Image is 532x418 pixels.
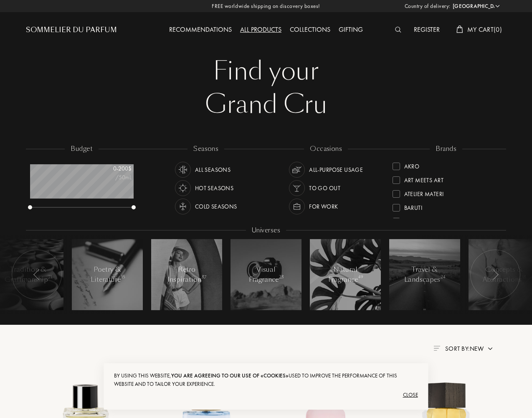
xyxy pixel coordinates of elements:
img: usage_occasion_work_white.svg [291,201,303,212]
a: Gifting [334,25,367,34]
div: Find your [32,54,500,88]
div: brands [430,144,462,154]
div: All products [236,25,286,36]
div: Visual Fragrance [248,265,284,285]
a: Recommendations [165,25,236,34]
span: 23 [279,274,284,280]
div: Binet-Papillon [404,214,446,226]
img: arrow.png [487,345,494,352]
div: Universes [246,226,286,235]
span: Sort by: New [445,344,484,353]
img: usage_season_average_white.svg [177,164,189,176]
div: budget [65,144,99,154]
img: arr_left.svg [33,269,40,280]
div: Akro [404,159,420,171]
div: Hot Seasons [195,180,234,196]
span: 37 [202,274,206,280]
div: Retro Inspiration [167,265,206,285]
img: usage_occasion_all_white.svg [291,164,303,176]
img: search_icn_white.svg [395,27,401,33]
div: Atelier Materi [404,187,444,198]
img: usage_occasion_party_white.svg [291,182,303,194]
div: Natural Fragrance [328,265,363,285]
div: All-purpose Usage [309,162,363,178]
div: occasions [304,144,348,154]
a: All products [236,25,286,34]
span: you are agreeing to our use of «cookies» [171,372,289,379]
div: Register [410,25,444,36]
img: arr_left.svg [492,269,499,280]
div: Collections [286,25,334,36]
div: /50mL [90,173,132,182]
div: seasons [187,144,224,154]
a: Sommelier du Parfum [26,25,117,35]
div: By using this website, used to improve the performance of this website and to tailor your experie... [114,372,418,388]
div: Travel & Landscapes [404,265,445,285]
div: Grand Cru [32,88,500,121]
div: Recommendations [165,25,236,36]
span: 49 [358,274,363,280]
img: filter_by.png [433,346,440,351]
div: Gifting [334,25,367,36]
img: cart_white.svg [456,25,463,33]
div: Close [114,388,418,402]
div: For Work [309,199,338,214]
div: Baruti [404,201,423,212]
div: Art Meets Art [404,173,443,184]
a: Collections [286,25,334,34]
img: usage_season_cold_white.svg [177,201,189,212]
span: 15 [121,274,125,280]
span: My Cart ( 0 ) [467,25,502,34]
a: Register [410,25,444,34]
div: Cold Seasons [195,199,237,214]
img: usage_season_hot_white.svg [177,182,189,194]
div: All Seasons [195,162,231,178]
span: Country of delivery: [405,2,451,10]
div: To go Out [309,180,340,196]
div: 0 - 200 $ [90,164,132,173]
